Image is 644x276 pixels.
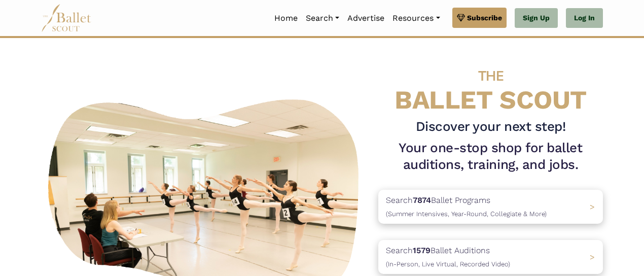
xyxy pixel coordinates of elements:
p: Search Ballet Auditions [386,244,510,270]
a: Home [270,8,302,29]
span: Subscribe [467,12,502,23]
span: (In-Person, Live Virtual, Recorded Video) [386,260,510,268]
h3: Discover your next step! [378,118,603,135]
img: gem.svg [457,12,465,23]
span: > [590,252,595,262]
span: THE [478,67,504,84]
span: (Summer Intensives, Year-Round, Collegiate & More) [386,210,547,218]
a: Search1579Ballet Auditions(In-Person, Live Virtual, Recorded Video) > [378,240,603,274]
h4: BALLET SCOUT [378,58,603,114]
a: Search [302,8,343,29]
a: Advertise [343,8,388,29]
a: Subscribe [452,8,507,28]
b: 7874 [413,195,431,205]
a: Sign Up [515,8,558,28]
a: Log In [566,8,603,28]
p: Search Ballet Programs [386,194,547,220]
span: > [590,202,595,212]
a: Search7874Ballet Programs(Summer Intensives, Year-Round, Collegiate & More)> [378,190,603,224]
h1: Your one-stop shop for ballet auditions, training, and jobs. [378,140,603,174]
a: Resources [388,8,444,29]
b: 1579 [413,246,431,255]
